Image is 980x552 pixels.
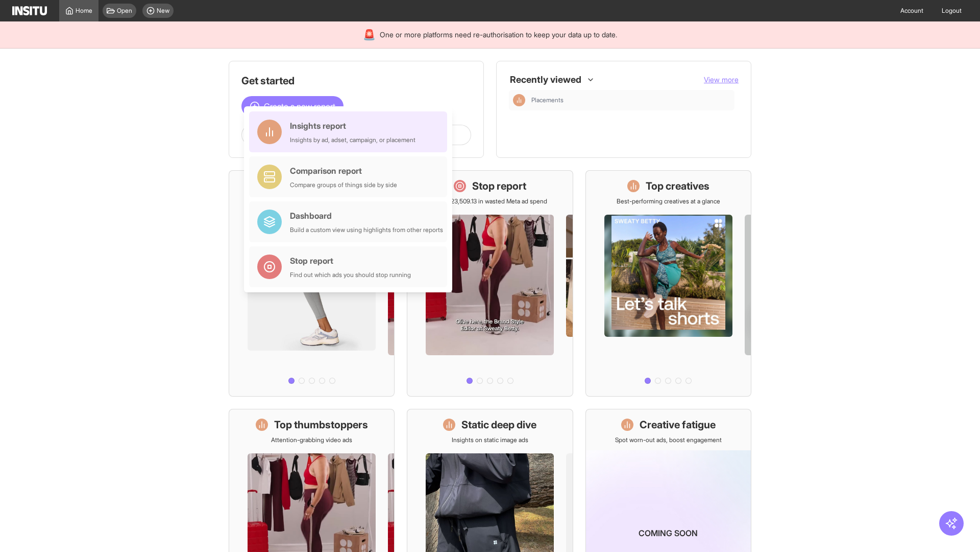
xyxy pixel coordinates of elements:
[513,94,525,106] div: Insights
[117,7,132,15] span: Open
[290,181,397,189] div: Compare groups of things side by side
[407,170,573,397] a: Stop reportSave £23,509.13 in wasted Meta ad spend
[432,197,547,205] p: Save £23,509.13 in wasted Meta ad spend
[704,75,739,84] span: View more
[290,226,443,234] div: Build a custom view using highlights from other reports
[461,418,536,432] h1: Static deep dive
[290,136,415,144] div: Insights by ad, adset, campaign, or placement
[12,6,47,15] img: Logo
[531,96,730,104] span: Placements
[241,96,344,117] button: Create a new report
[290,120,415,132] div: Insights report
[363,28,376,42] div: 🚨
[229,170,395,397] a: What's live nowSee all active ads instantly
[472,179,526,193] h1: Stop report
[452,436,528,444] p: Insights on static image ads
[290,210,443,222] div: Dashboard
[380,30,617,40] span: One or more platforms need re-authorisation to keep your data up to date.
[617,197,720,205] p: Best-performing creatives at a glance
[585,170,751,397] a: Top creativesBest-performing creatives at a glance
[704,75,739,85] button: View more
[264,100,335,112] span: Create a new report
[646,179,709,193] h1: Top creatives
[290,255,411,267] div: Stop report
[271,436,352,444] p: Attention-grabbing video ads
[157,7,169,15] span: New
[241,74,471,88] h1: Get started
[76,7,92,15] span: Home
[290,165,397,177] div: Comparison report
[290,271,411,279] div: Find out which ads you should stop running
[274,418,368,432] h1: Top thumbstoppers
[531,96,563,104] span: Placements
